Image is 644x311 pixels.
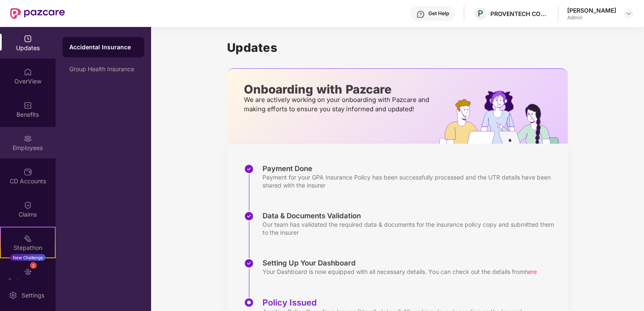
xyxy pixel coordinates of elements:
[567,14,616,21] div: Admin
[262,211,560,220] div: Data & Documents Validation
[30,262,37,269] div: 2
[567,6,616,14] div: [PERSON_NAME]
[262,268,537,276] div: Your Dashboard is now equipped with all necessary details. You can check out the details from
[478,8,483,19] span: P
[24,268,32,276] img: svg+xml;base64,PHN2ZyBpZD0iRW5kb3JzZW1lbnRzIiB4bWxucz0iaHR0cDovL3d3dy53My5vcmcvMjAwMC9zdmciIHdpZH...
[262,298,522,308] div: Policy Issued
[244,298,254,308] img: svg+xml;base64,PHN2ZyBpZD0iU3RlcC1BY3RpdmUtMzJ4MzIiIHhtbG5zPSJodHRwOi8vd3d3LnczLm9yZy8yMDAwL3N2Zy...
[417,10,425,19] img: svg+xml;base64,PHN2ZyBpZD0iSGVscC0zMngzMiIgeG1sbnM9Imh0dHA6Ly93d3cudzMub3JnLzIwMDAvc3ZnIiB3aWR0aD...
[439,91,568,144] img: hrOnboarding
[262,173,560,189] div: Payment for your GPA Insurance Policy has been successfully processed and the UTR details have be...
[244,211,254,221] img: svg+xml;base64,PHN2ZyBpZD0iU3RlcC1Eb25lLTMyeDMyIiB4bWxucz0iaHR0cDovL3d3dy53My5vcmcvMjAwMC9zdmciIH...
[428,10,449,17] div: Get Help
[69,66,138,72] div: Group Health Insurance
[24,168,32,176] img: svg+xml;base64,PHN2ZyBpZD0iQ0RfQWNjb3VudHMiIGRhdGEtbmFtZT0iQ0QgQWNjb3VudHMiIHhtbG5zPSJodHRwOi8vd3...
[24,35,32,43] img: svg+xml;base64,PHN2ZyBpZD0iVXBkYXRlZCIgeG1sbnM9Imh0dHA6Ly93d3cudzMub3JnLzIwMDAvc3ZnIiB3aWR0aD0iMj...
[244,95,432,114] p: We are actively working on your onboarding with Pazcare and making efforts to ensure you stay inf...
[24,234,32,243] img: svg+xml;base64,PHN2ZyB4bWxucz0iaHR0cDovL3d3dy53My5vcmcvMjAwMC9zdmciIHdpZHRoPSIyMSIgaGVpZ2h0PSIyMC...
[24,201,32,209] img: svg+xml;base64,PHN2ZyBpZD0iQ2xhaW0iIHhtbG5zPSJodHRwOi8vd3d3LnczLm9yZy8yMDAwL3N2ZyIgd2lkdGg9IjIwIi...
[19,291,47,300] div: Settings
[490,10,549,18] div: PROVENTECH CONSULTING PRIVATE LIMITED
[9,291,17,300] img: svg+xml;base64,PHN2ZyBpZD0iU2V0dGluZy0yMHgyMCIgeG1sbnM9Imh0dHA6Ly93d3cudzMub3JnLzIwMDAvc3ZnIiB3aW...
[10,8,65,19] img: New Pazcare Logo
[525,268,537,275] span: here
[625,10,632,17] img: svg+xml;base64,PHN2ZyBpZD0iRHJvcGRvd24tMzJ4MzIiIHhtbG5zPSJodHRwOi8vd3d3LnczLm9yZy8yMDAwL3N2ZyIgd2...
[24,101,32,110] img: svg+xml;base64,PHN2ZyBpZD0iQmVuZWZpdHMiIHhtbG5zPSJodHRwOi8vd3d3LnczLm9yZy8yMDAwL3N2ZyIgd2lkdGg9Ij...
[24,134,32,143] img: svg+xml;base64,PHN2ZyBpZD0iRW1wbG95ZWVzIiB4bWxucz0iaHR0cDovL3d3dy53My5vcmcvMjAwMC9zdmciIHdpZHRoPS...
[1,244,55,252] div: Stepathon
[244,164,254,174] img: svg+xml;base64,PHN2ZyBpZD0iU3RlcC1Eb25lLTMyeDMyIiB4bWxucz0iaHR0cDovL3d3dy53My5vcmcvMjAwMC9zdmciIH...
[227,40,568,55] h1: Updates
[244,86,432,93] p: Onboarding with Pazcare
[262,164,560,173] div: Payment Done
[244,258,254,268] img: svg+xml;base64,PHN2ZyBpZD0iU3RlcC1Eb25lLTMyeDMyIiB4bWxucz0iaHR0cDovL3d3dy53My5vcmcvMjAwMC9zdmciIH...
[262,258,537,268] div: Setting Up Your Dashboard
[24,68,32,76] img: svg+xml;base64,PHN2ZyBpZD0iSG9tZSIgeG1sbnM9Imh0dHA6Ly93d3cudzMub3JnLzIwMDAvc3ZnIiB3aWR0aD0iMjAiIG...
[69,43,138,51] div: Accidental Insurance
[262,220,560,236] div: Our team has validated the required data & documents for the insurance policy copy and submitted ...
[10,254,46,261] div: New Challenge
